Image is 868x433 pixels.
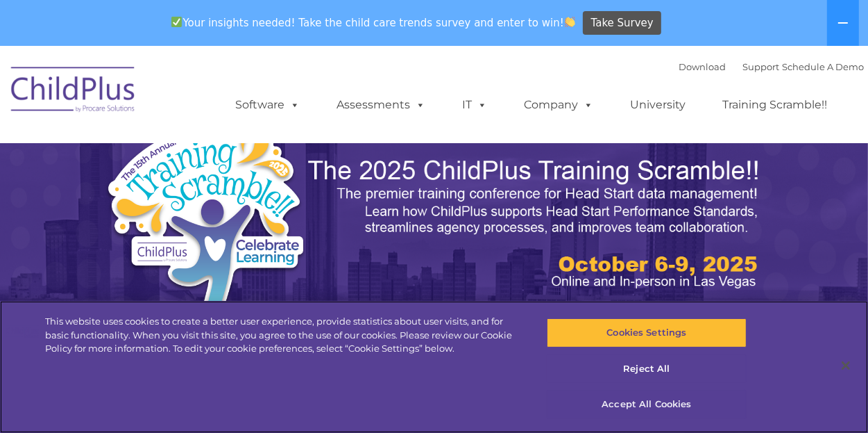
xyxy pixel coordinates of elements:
[193,149,252,159] span: Phone number
[547,318,747,348] button: Cookies Settings
[679,61,726,72] a: Download
[831,350,861,381] button: Close
[449,91,502,119] a: IT
[565,17,575,27] img: 👏
[547,390,747,419] button: Accept All Cookies
[679,61,865,72] font: |
[193,92,235,102] span: Last name
[709,91,842,119] a: Training Scramble!!
[591,11,654,35] span: Take Survey
[783,61,865,72] a: Schedule A Demo
[547,354,747,384] button: Reject All
[583,11,661,35] a: Take Survey
[166,9,581,36] span: Your insights needed! Take the child care trends survey and enter to win!
[323,91,440,119] a: Assessments
[222,91,314,119] a: Software
[171,17,182,27] img: ✅
[743,61,780,72] a: Support
[4,57,143,126] img: ChildPlus by Procare Solutions
[617,91,700,119] a: University
[511,91,608,119] a: Company
[45,315,521,356] div: This website uses cookies to create a better user experience, provide statistics about user visit...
